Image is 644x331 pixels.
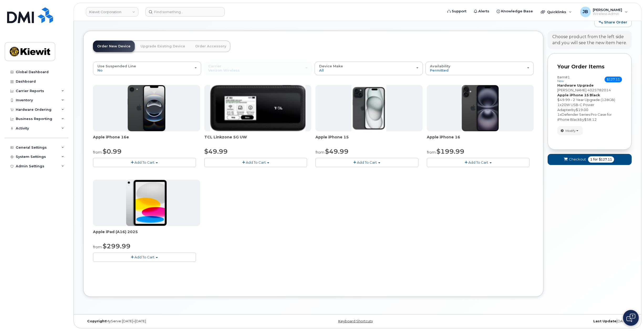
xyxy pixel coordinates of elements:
span: 1 [557,112,560,117]
strong: Hardware Upgrade [557,83,594,87]
strong: Black [590,93,600,97]
input: Find something... [145,7,225,17]
span: $127.11 [599,157,612,162]
span: $49.99 [204,148,228,155]
span: Add To Cart [357,160,377,164]
span: Add To Cart [468,160,488,164]
img: iphone16e.png [128,85,165,131]
span: $299.99 [103,242,131,250]
small: from [93,150,102,155]
p: Your Order Items [557,63,622,71]
span: No [97,68,102,72]
span: All [319,68,324,72]
span: for [592,157,599,162]
button: Add To Cart [93,253,196,262]
span: 1 [590,157,592,162]
div: Quicklinks [537,7,575,17]
a: Share Order [594,17,632,27]
div: x by [557,102,622,112]
span: Modify [565,128,576,133]
span: Availability [430,64,450,68]
span: Add To Cart [134,255,154,259]
div: x by [557,112,622,122]
div: MyServe [DATE]–[DATE] [83,319,266,323]
small: from [427,150,436,155]
span: Add To Cart [134,160,154,164]
span: Knowledge Base [501,9,533,14]
small: from [315,150,324,155]
button: Checkout 1 for $127.11 [548,154,632,165]
img: linkzone5g.png [210,85,305,131]
a: Alerts [470,6,493,17]
h1: New Order [83,13,592,22]
div: TCL Linkzone 5G UW [204,134,311,145]
a: Knowledge Base [493,6,537,17]
span: Wireless Admin [593,12,622,16]
span: [PERSON_NAME] [593,8,622,12]
a: Kiewit Corporation [86,7,138,17]
span: 4025782014 [587,88,611,92]
button: Add To Cart [427,158,530,167]
span: Alerts [478,9,489,14]
a: Order New Device [93,41,135,52]
span: $127.11 [605,77,622,82]
a: Order Accessory [191,41,230,52]
button: Add To Cart [315,158,418,167]
button: Modify [557,126,583,135]
button: Availability Permitted [425,62,534,75]
span: [PERSON_NAME] [557,88,586,92]
span: $19.00 [576,108,588,112]
span: $58.12 [584,117,597,122]
h3: Item [557,75,570,83]
a: Keyboard Shortcuts [338,319,373,323]
span: Support [452,9,466,14]
strong: Apple iPhone 15 [557,93,589,97]
span: $0.99 [103,148,122,155]
span: $199.99 [437,148,464,155]
div: $49.99 - 2 Year Upgrade (128GB) [557,97,622,102]
img: iphone_16_plus.png [462,85,499,131]
span: #1 [565,75,570,79]
span: JB [583,9,588,15]
button: Device Make All [315,62,423,75]
strong: Copyright [87,319,106,323]
div: Apple iPhone 16 [427,134,534,145]
span: Use Suspended Line [97,64,136,68]
div: [DATE] [449,319,632,323]
div: Choose product from the left side and you will see the new item here. [552,34,627,46]
small: new [557,79,564,83]
strong: Last Update [593,319,616,323]
span: 1 [557,103,560,107]
span: Permitted [430,68,449,72]
div: Apple iPhone 15 [315,134,423,145]
img: iphone15.jpg [351,85,386,131]
img: Open chat [626,314,635,322]
div: Apple iPad (A16) 2025 [93,229,200,240]
span: 20W USB-C Power Adapter [557,103,594,112]
div: Jonathan Barfield [577,7,631,17]
span: $49.99 [325,148,349,155]
div: Apple iPhone 16e [93,134,200,145]
span: Add To Cart [246,160,266,164]
span: Defender Series Pro Case for iPhone Black [557,112,612,122]
span: Quicklinks [547,10,566,14]
a: Support [444,6,470,17]
small: from [93,245,102,249]
span: Device Make [319,64,343,68]
button: Add To Cart [93,158,196,167]
img: ipad_11.png [126,180,167,226]
button: Use Suspended Line No [93,62,201,75]
a: Upgrade Existing Device [136,41,189,52]
button: Add To Cart [204,158,307,167]
span: Checkout [569,157,586,162]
